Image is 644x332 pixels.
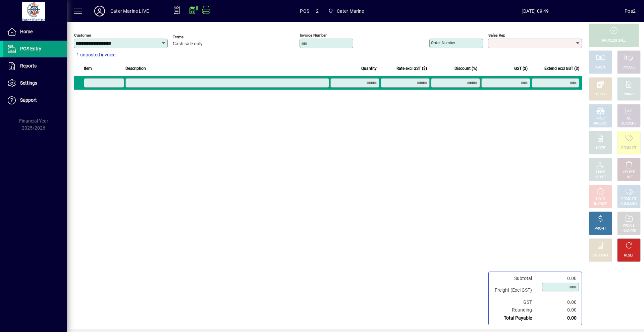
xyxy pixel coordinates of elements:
div: LINE [626,175,632,180]
div: PRODUCT [593,121,608,126]
td: 0.00 [539,306,579,314]
div: PRODUCT [621,146,636,151]
div: SUMMARY [621,202,637,207]
div: CASH [596,65,605,70]
div: RESET [624,253,634,258]
span: Cater Marine [325,5,367,17]
span: Settings [20,80,37,86]
td: 0.00 [539,275,579,282]
div: INVOICE [594,202,606,207]
div: SELECT [595,175,606,180]
span: Terms [173,35,213,39]
button: Profile [89,5,110,17]
span: Rate excl GST ($) [396,65,427,72]
td: Rounding [491,306,539,314]
a: Settings [3,75,67,92]
td: 0.00 [539,314,579,322]
mat-label: Invoice number [300,33,327,38]
span: POS [300,6,309,16]
td: GST [491,298,539,306]
mat-label: Sales rep [488,33,505,38]
div: DISCOUNT [592,253,608,258]
span: Reports [20,63,37,68]
div: EFTPOS [594,92,607,97]
div: PRODUCT [621,197,636,202]
div: PROFIT [595,226,606,231]
div: NOTE [596,146,605,151]
a: Home [3,23,67,40]
span: 1 unposted invoice [76,51,115,58]
div: RECALL [623,224,635,229]
div: CHEQUE [623,65,635,70]
span: [DATE] 09:49 [446,6,625,16]
div: PROCESS SALE [602,38,626,43]
span: Cater Marine [337,6,364,16]
a: Support [3,92,67,109]
div: DELETE [623,170,635,175]
div: PRICE [596,170,605,175]
span: Quantity [361,65,377,72]
mat-label: Order number [431,40,455,45]
button: 1 unposted invoice [74,49,118,61]
div: ACCOUNT [621,121,637,126]
td: 0.00 [539,298,579,306]
div: Cater Marine LIVE [110,6,149,16]
span: GST ($) [514,65,528,72]
span: 2 [316,6,319,16]
td: Total Payable [491,314,539,322]
span: POS Entry [20,46,41,51]
span: Cash sale only [173,41,203,47]
mat-label: Customer [74,33,91,38]
div: MISC [596,116,604,121]
span: Support [20,97,37,103]
span: Extend excl GST ($) [544,65,579,72]
div: HOLD [596,197,605,202]
div: GL [627,116,631,121]
div: INVOICES [622,229,636,234]
span: Item [84,65,92,72]
td: Freight (Excl GST) [491,282,539,298]
span: Description [125,65,146,72]
div: Pos2 [625,6,636,16]
span: Discount (%) [454,65,477,72]
a: Reports [3,58,67,75]
span: Home [20,29,33,34]
td: Subtotal [491,275,539,282]
div: CHARGE [623,92,636,97]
